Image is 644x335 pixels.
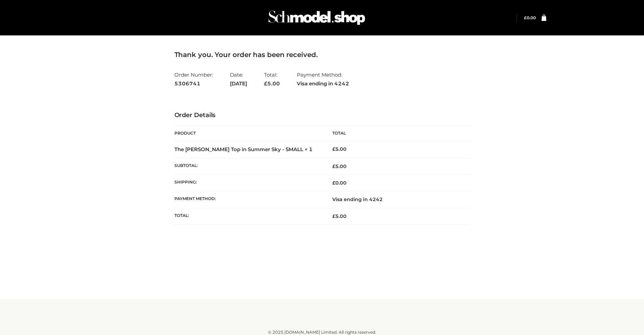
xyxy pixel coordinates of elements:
[174,158,322,174] th: Subtotal:
[524,15,527,20] span: £
[297,79,349,88] strong: Visa ending in 4242
[332,146,335,152] span: £
[174,191,322,208] th: Payment method:
[174,112,470,119] h3: Order Details
[174,126,322,141] th: Product
[174,146,303,152] a: The [PERSON_NAME] Top in Summer Sky - SMALL
[174,79,213,88] strong: 5306741
[230,79,247,88] strong: [DATE]
[332,180,347,186] bdi: 0.00
[524,15,536,20] a: £0.00
[332,180,335,186] span: £
[332,163,347,169] span: 5.00
[264,80,267,87] span: £
[524,15,536,20] bdi: 0.00
[332,213,347,219] span: 5.00
[264,69,280,89] li: Total:
[322,126,470,141] th: Total
[174,51,470,59] h3: Thank you. Your order has been received.
[332,163,335,169] span: £
[174,175,322,191] th: Shipping:
[305,146,313,152] strong: × 1
[332,213,335,219] span: £
[264,80,280,87] span: 5.00
[174,208,322,224] th: Total:
[266,4,367,31] img: Schmodel Admin 964
[174,69,213,89] li: Order Number:
[322,191,470,208] td: Visa ending in 4242
[332,146,347,152] bdi: 5.00
[230,69,247,89] li: Date:
[297,69,349,89] li: Payment Method:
